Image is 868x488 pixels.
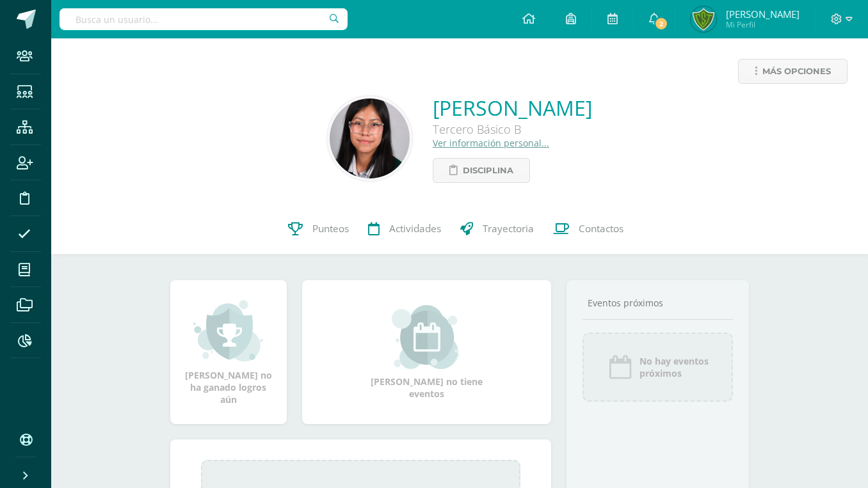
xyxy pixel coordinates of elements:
input: Busca un usuario... [60,8,348,30]
span: Trayectoria [483,222,534,235]
a: Más opciones [738,59,848,84]
div: [PERSON_NAME] no tiene eventos [362,305,490,400]
a: Trayectoria [451,203,543,255]
img: achievement_small.png [193,299,263,363]
span: [PERSON_NAME] [726,8,800,20]
a: Contactos [543,203,633,255]
img: event_icon.png [607,354,633,380]
span: Más opciones [762,59,831,83]
span: Contactos [579,222,623,235]
div: Eventos próximos [583,297,734,309]
a: Ver información personal... [433,137,549,149]
a: Actividades [358,203,451,255]
img: event_small.png [392,305,462,369]
span: Disciplina [463,159,513,182]
span: Punteos [312,222,349,235]
span: 2 [654,17,668,31]
a: Punteos [278,203,358,255]
img: a027cb2715fc0bed0e3d53f9a5f0b33d.png [691,6,716,32]
a: [PERSON_NAME] [433,94,592,122]
span: Mi Perfil [726,19,800,30]
img: 75123b3ba838646cbc36ae11a73f0193.png [330,98,410,178]
div: Tercero Básico B [433,122,592,137]
div: [PERSON_NAME] no ha ganado logros aún [183,299,274,405]
span: No hay eventos próximos [639,355,709,379]
a: Disciplina [433,158,530,183]
span: Actividades [389,222,441,235]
